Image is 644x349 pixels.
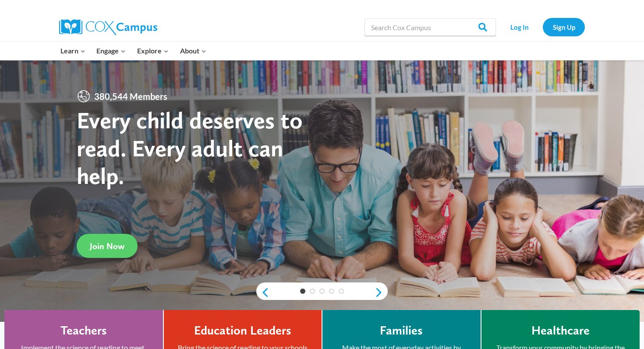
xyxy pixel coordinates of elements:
span: 380,544 Members [91,89,171,103]
a: 2 [310,289,315,294]
span: Learn [60,45,85,56]
a: Log In [500,18,538,36]
h4: Healthcare [531,323,590,338]
nav: Primary Navigation [55,42,212,60]
a: 5 [339,289,344,294]
h4: Education Leaders [194,323,291,338]
span: Engage [96,45,126,56]
a: next [375,287,388,298]
a: Sign Up [543,18,585,36]
h4: Teachers [60,323,107,338]
img: Cox Campus [59,19,157,35]
strong: Every child deserves to read. Every adult can help. [77,106,303,190]
a: Join Now [77,234,138,258]
h4: Families [380,323,423,338]
a: previous [256,287,269,298]
span: About [180,45,206,56]
a: 3 [319,289,325,294]
span: Explore [137,45,169,56]
nav: Secondary Navigation [500,18,585,36]
div: content slider buttons [256,284,388,301]
input: Search Cox Campus [364,18,496,36]
a: 4 [329,289,334,294]
a: 1 [300,289,305,294]
span: Join Now [90,241,124,251]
